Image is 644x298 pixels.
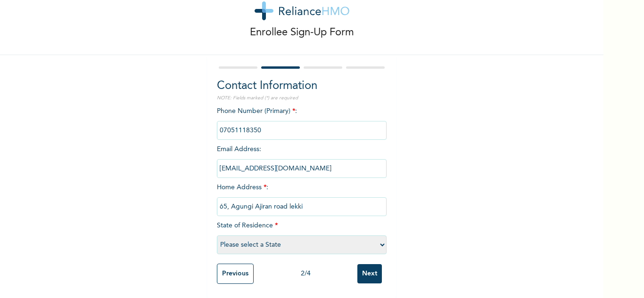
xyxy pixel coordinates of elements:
[357,264,382,283] input: Next
[217,108,387,134] span: Phone Number (Primary) :
[250,25,354,40] p: Enrollee Sign-Up Form
[255,1,349,20] img: logo
[217,159,387,178] input: Enter email Address
[217,197,387,216] input: Enter home address
[217,264,254,284] input: Previous
[217,184,387,210] span: Home Address :
[217,222,387,248] span: State of Residence
[217,95,387,102] p: NOTE: Fields marked (*) are required
[217,121,387,140] input: Enter Primary Phone Number
[217,146,387,172] span: Email Address :
[217,78,387,95] h2: Contact Information
[254,269,357,279] div: 2 / 4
